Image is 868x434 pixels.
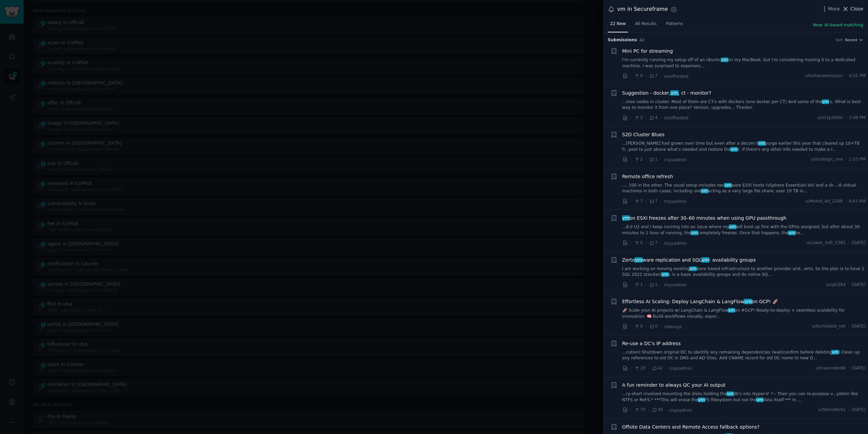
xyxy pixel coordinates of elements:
[845,156,847,163] span: ·
[848,365,849,371] span: ·
[649,73,657,79] span: 7
[622,99,866,111] a: ...mox nodes in cluster. Most of them are CT-s with dockers (one docker per CT) And some of thevm...
[634,73,643,79] span: 0
[664,116,689,120] span: r/selfhosted
[622,173,673,180] a: Remote office refresh
[821,5,840,13] button: More
[805,198,843,204] span: u/Muted_Ad_2288
[805,73,843,79] span: u/hahanawmsayin
[670,90,679,96] span: vm
[811,156,843,163] span: u/strategic_one
[660,323,661,330] span: ·
[622,308,866,319] a: 🚀 Scale your AI projects w/ LangChain & LangFlowvmon #GCP! Ready-to-deploy + seamless scalability...
[664,19,685,32] a: Patterns
[652,365,663,371] span: 42
[634,257,643,263] span: vm
[828,5,840,13] span: More
[652,407,663,413] span: 30
[640,38,645,42] span: 22
[630,73,632,80] span: ·
[852,282,866,288] span: [DATE]
[852,323,866,330] span: [DATE]
[845,73,847,79] span: ·
[845,115,847,121] span: ·
[822,99,829,104] span: vm
[648,407,649,414] span: ·
[758,141,766,146] span: vm
[836,38,843,42] div: Sort
[730,147,738,152] span: vm
[669,408,692,413] span: r/sysadmin
[645,156,647,163] span: ·
[848,407,849,413] span: ·
[729,224,737,229] span: vm
[622,48,673,55] a: Mini PC for streaming
[622,340,681,347] a: Re-use a DC's IP address
[806,240,845,246] span: u/Lower_Soft_5381
[845,38,863,42] button: Recent
[634,198,643,204] span: 7
[788,231,796,235] span: vm
[630,323,632,330] span: ·
[648,365,649,372] span: ·
[645,240,647,247] span: ·
[649,115,657,121] span: 4
[622,391,866,403] a: ...ry-short involved mounting the disks holding thevmdk's into Hyper-V: *-- Then you can re-purpo...
[622,57,866,69] a: I'm currently running my setup off of an Ubuntuvmon my MacBook, but I'm considering moving it to ...
[849,115,866,121] span: 3:49 PM
[852,365,866,371] span: [DATE]
[849,198,866,204] span: 9:43 AM
[635,21,656,27] span: All Results
[744,299,752,304] span: vm
[850,5,863,13] span: Close
[691,231,698,235] span: vm
[634,365,645,371] span: 20
[622,298,778,305] span: Effortless AI Scaling: Deploy LangChain & LangFlow on GCP! 🚀
[664,283,687,287] span: r/sysadmin
[645,114,647,121] span: ·
[689,266,697,271] span: vm
[852,407,866,413] span: [DATE]
[845,198,846,204] span: ·
[617,5,668,14] div: vm in Secureframe
[634,407,645,413] span: 75
[721,57,728,62] span: vm
[622,90,712,97] span: Suggestion - docker, , ct - monitor?
[645,323,647,330] span: ·
[848,240,849,246] span: ·
[610,21,626,27] span: 22 New
[848,323,849,330] span: ·
[845,38,857,42] span: Recent
[756,397,764,402] span: vm
[634,115,643,121] span: 2
[726,391,734,396] span: vm
[622,257,756,264] a: Zertovmware replication and SQLvm- availability groups
[660,73,661,80] span: ·
[849,156,866,163] span: 1:53 PM
[831,350,839,355] span: vm
[645,73,647,80] span: ·
[701,257,709,263] span: vm
[634,282,643,288] span: 1
[826,282,846,288] span: u/opti2k4
[649,282,657,288] span: 1
[622,424,760,431] a: Offsite Data Centers and Remote Access fallback options?
[608,19,628,32] a: 22 New
[622,382,726,389] a: A fun reminder to always QC your AI output
[660,281,661,288] span: ·
[622,215,787,222] span: on ESXi freezes after 30–60 minutes when using GPU passthrough
[645,281,647,288] span: ·
[630,407,632,414] span: ·
[622,131,665,138] span: S2D Cluster Blues
[813,22,863,28] button: New: AI-based matching
[634,240,643,246] span: 0
[660,240,661,247] span: ·
[622,257,756,264] span: Zerto ware replication and SQL - availability groups
[669,366,692,371] span: r/sysadmin
[630,198,632,205] span: ·
[622,266,866,278] a: I am working on moving existingvmware based infrastructure to another provider and...erto. So the...
[812,323,845,330] span: u/techlatest_net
